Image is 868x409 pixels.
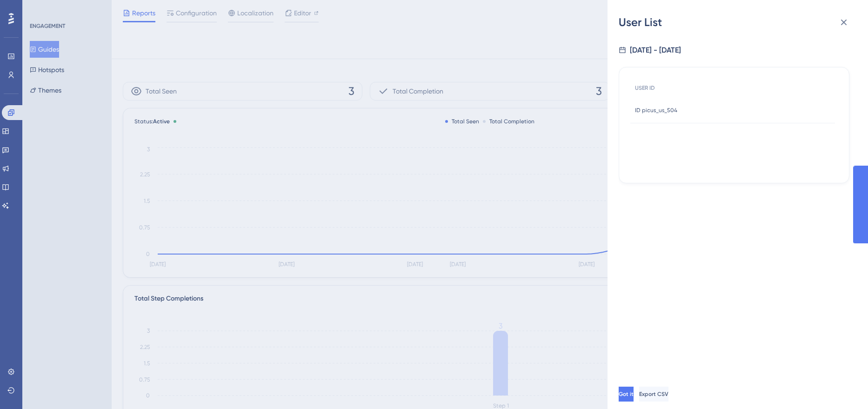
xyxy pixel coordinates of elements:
[619,390,634,398] span: Got it
[619,387,634,402] button: Got it
[639,390,668,398] span: Export CSV
[635,107,677,114] span: ID picus_us_504
[619,15,857,30] div: User List
[829,372,857,400] iframe: UserGuiding AI Assistant Launcher
[630,45,681,56] div: [DATE] - [DATE]
[635,84,655,92] span: USER ID
[639,387,668,402] button: Export CSV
